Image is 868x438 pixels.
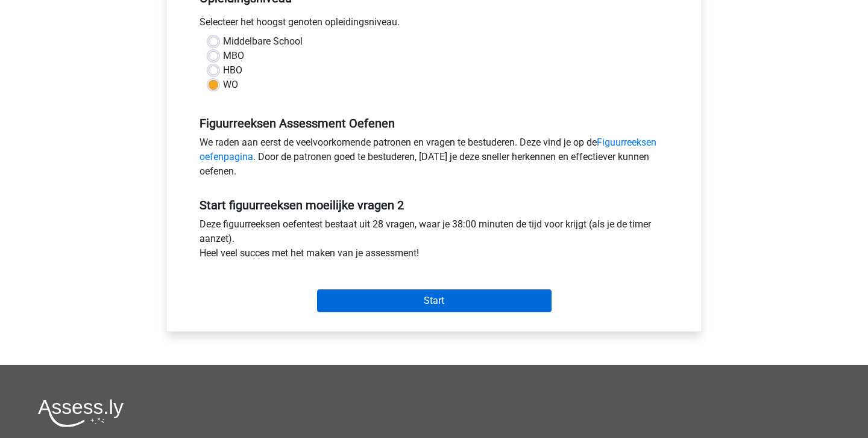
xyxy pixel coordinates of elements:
[317,289,552,312] input: Start
[223,78,238,92] label: WO
[223,63,242,78] label: HBO
[200,116,668,131] h5: Figuurreeksen Assessment Oefenen
[200,198,668,212] h5: Start figuurreeksen moeilijke vragen 2
[38,399,124,427] img: Assessly logo
[190,15,678,34] div: Selecteer het hoogst genoten opleidingsniveau.
[190,217,678,265] div: Deze figuurreeksen oefentest bestaat uit 28 vragen, waar je 38:00 minuten de tijd voor krijgt (al...
[190,135,678,184] div: We raden aan eerst de veelvoorkomende patronen en vragen te bestuderen. Deze vind je op de . Door...
[223,49,244,63] label: MBO
[223,34,303,49] label: Middelbare School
